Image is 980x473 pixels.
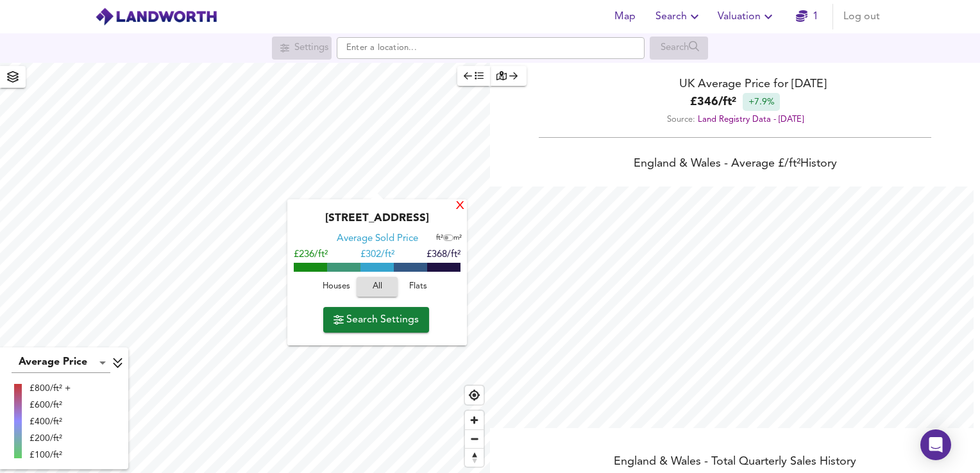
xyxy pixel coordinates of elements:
[272,37,332,60] div: Search for a location first or explore the map
[453,235,462,242] span: m²
[401,279,435,294] span: Flats
[30,399,71,411] div: £600/ft²
[650,4,707,29] button: Search
[30,382,71,395] div: £800/ft² +
[843,8,880,26] span: Log out
[30,432,71,445] div: £200/ft²
[337,233,418,245] div: Average Sold Price
[398,277,439,297] button: Flats
[455,201,466,213] div: X
[743,93,780,111] div: +7.9%
[30,449,71,461] div: £100/ft²
[650,37,708,60] div: Search for a location first or explore the map
[316,277,357,297] button: Houses
[609,8,640,26] span: Map
[490,156,980,174] div: England & Wales - Average £/ ft² History
[363,279,391,294] span: All
[294,212,460,233] div: [STREET_ADDRESS]
[838,4,885,29] button: Log out
[334,311,419,329] span: Search Settings
[337,37,645,59] input: Enter a location...
[465,448,484,467] button: Reset bearing to north
[796,8,818,26] a: 1
[465,386,484,404] button: Find my location
[465,429,484,448] button: Zoom out
[294,250,328,260] span: £236/ft²
[490,111,980,128] div: Source:
[427,250,460,260] span: £368/ft²
[690,94,736,111] b: £ 346 / ft²
[786,4,827,29] button: 1
[698,115,804,124] a: Land Registry Data - [DATE]
[490,76,980,93] div: UK Average Price for [DATE]
[718,8,776,26] span: Valuation
[920,429,951,460] div: Open Intercom Messenger
[12,353,110,373] div: Average Price
[436,235,443,242] span: ft²
[604,4,645,29] button: Map
[465,430,484,448] span: Zoom out
[319,279,353,294] span: Houses
[360,250,394,260] span: £ 302/ft²
[713,4,781,29] button: Valuation
[465,411,484,429] button: Zoom in
[490,454,980,472] div: England & Wales - Total Quarterly Sales History
[323,307,429,333] button: Search Settings
[95,7,217,26] img: logo
[655,8,702,26] span: Search
[30,415,71,428] div: £400/ft²
[357,277,398,297] button: All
